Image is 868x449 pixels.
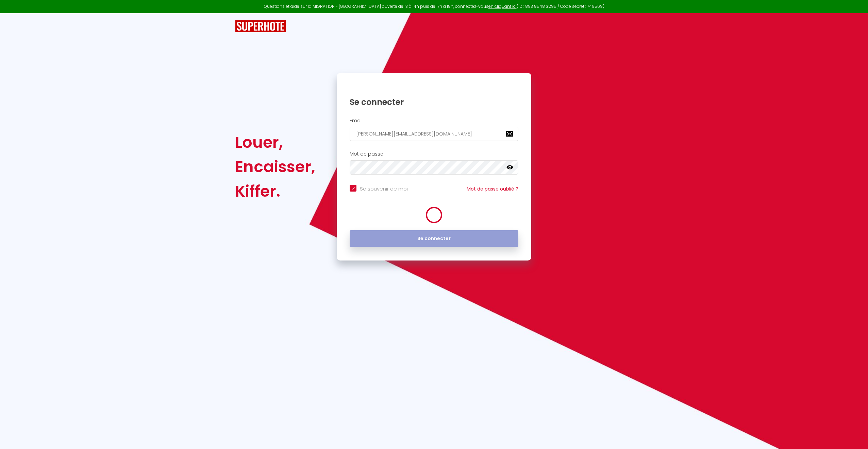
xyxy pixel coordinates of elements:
[235,130,315,155] div: Louer,
[235,155,315,179] div: Encaisser,
[350,151,518,157] h2: Mot de passe
[350,230,518,247] button: Se connecter
[467,185,518,192] a: Mot de passe oublié ?
[235,20,286,33] img: SuperHote logo
[488,3,517,9] a: en cliquant ici
[350,97,518,107] h1: Se connecter
[350,118,518,124] h2: Email
[235,179,315,203] div: Kiffer.
[350,127,518,141] input: Ton Email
